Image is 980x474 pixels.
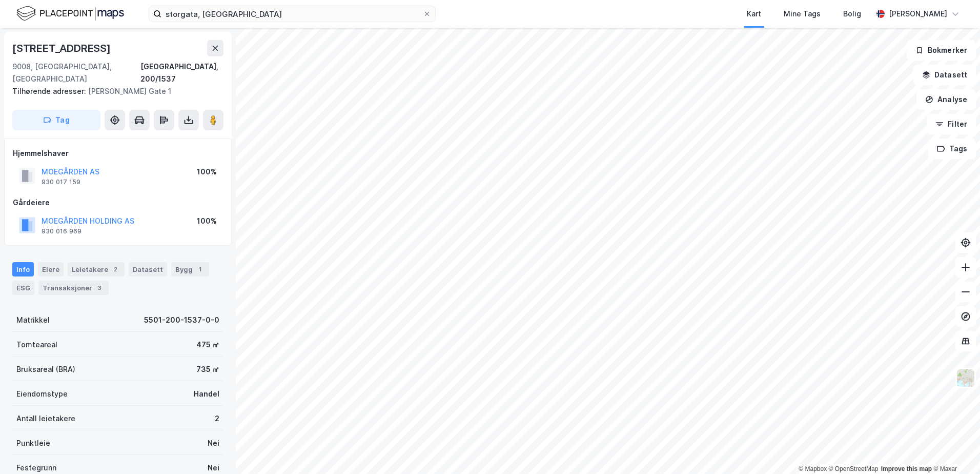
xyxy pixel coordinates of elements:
[16,462,56,474] div: Festegrunn
[197,166,217,178] div: 100%
[956,368,975,388] img: Z
[927,114,976,134] button: Filter
[215,412,219,425] div: 2
[12,87,88,95] span: Tilhørende adresser:
[13,147,223,160] div: Hjemmelshaver
[140,61,223,85] div: [GEOGRAPHIC_DATA], 200/1537
[829,465,879,472] a: OpenStreetMap
[913,65,976,85] button: Datasett
[94,283,105,293] div: 3
[16,363,75,376] div: Bruksareal (BRA)
[16,314,50,326] div: Matrikkel
[843,8,861,20] div: Bolig
[208,462,219,474] div: Nei
[16,412,75,425] div: Antall leietakere
[916,89,976,110] button: Analyse
[129,262,167,276] div: Datasett
[13,196,223,209] div: Gårdeiere
[42,178,80,186] div: 930 017 159
[12,40,113,56] div: [STREET_ADDRESS]
[171,262,209,276] div: Bygg
[161,6,423,22] input: Søk på adresse, matrikkel, gårdeiere, leietakere eller personer
[110,264,120,274] div: 2
[16,5,124,23] img: logo.f888ab2527a4732fd821a326f86c7f29.svg
[881,465,932,472] a: Improve this map
[928,139,976,159] button: Tags
[12,281,34,295] div: ESG
[208,437,219,449] div: Nei
[194,388,219,400] div: Handel
[42,227,81,235] div: 930 016 969
[799,465,827,472] a: Mapbox
[12,110,100,130] button: Tag
[929,425,980,474] iframe: Chat Widget
[747,8,761,20] div: Kart
[196,363,219,376] div: 735 ㎡
[12,61,140,85] div: 9008, [GEOGRAPHIC_DATA], [GEOGRAPHIC_DATA]
[144,314,219,326] div: 5501-200-1537-0-0
[16,388,68,400] div: Eiendomstype
[907,40,976,61] button: Bokmerker
[889,8,947,20] div: [PERSON_NAME]
[196,339,219,351] div: 475 ㎡
[12,85,215,97] div: [PERSON_NAME] Gate 1
[68,262,125,276] div: Leietakere
[38,281,109,295] div: Transaksjoner
[38,262,64,276] div: Eiere
[929,425,980,474] div: Kontrollprogram for chat
[195,264,205,274] div: 1
[12,262,34,276] div: Info
[197,215,217,227] div: 100%
[16,339,57,351] div: Tomteareal
[16,437,50,449] div: Punktleie
[784,8,821,20] div: Mine Tags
